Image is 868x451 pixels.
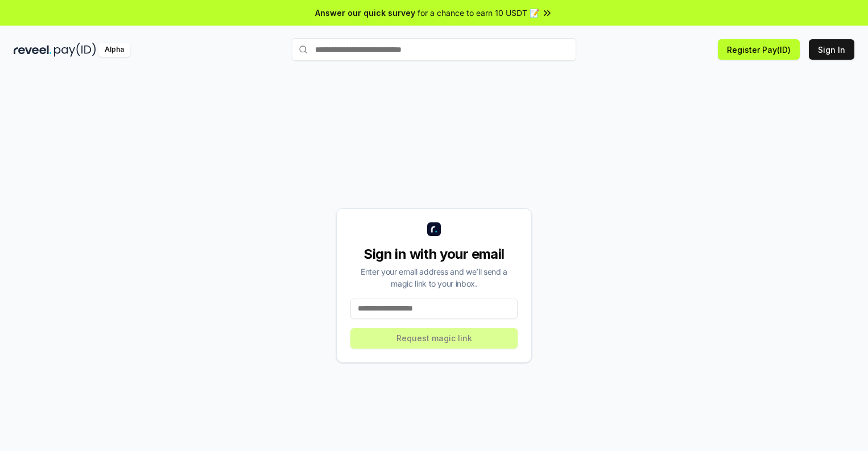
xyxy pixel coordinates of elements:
span: Answer our quick survey [315,7,415,19]
div: Alpha [98,43,130,57]
div: Sign in with your email [350,245,518,263]
div: Enter your email address and we’ll send a magic link to your inbox. [350,266,518,289]
span: for a chance to earn 10 USDT 📝 [418,7,539,19]
button: Sign In [809,39,854,60]
img: pay_id [54,43,96,57]
button: Register Pay(ID) [718,39,800,60]
img: reveel_dark [14,43,52,57]
img: logo_small [427,222,441,236]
